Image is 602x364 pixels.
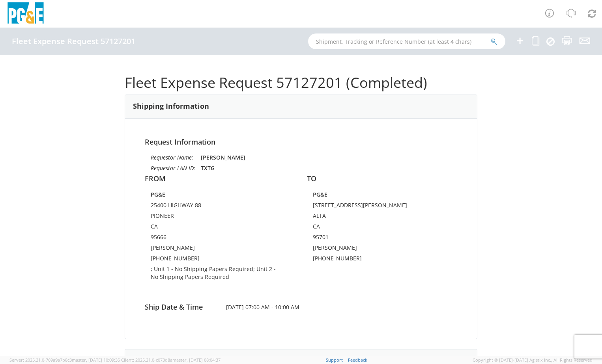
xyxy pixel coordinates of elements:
td: CA [313,223,451,233]
td: 95701 [313,233,451,244]
span: master, [DATE] 08:04:37 [172,357,221,363]
span: Copyright © [DATE]-[DATE] Agistix Inc., All Rights Reserved [473,357,593,363]
td: [PERSON_NAME] [313,244,451,254]
span: Server: 2025.21.0-769a9a7b8c3 [9,357,120,363]
h4: Request Information [145,138,457,146]
td: [PHONE_NUMBER] [313,254,451,265]
a: Feedback [348,357,367,363]
strong: PG&E [151,191,165,198]
a: Support [326,357,343,363]
td: [PHONE_NUMBER] [151,254,289,265]
span: Client: 2025.21.0-c073d8a [121,357,221,363]
td: [STREET_ADDRESS][PERSON_NAME] [313,201,451,212]
td: ALTA [313,212,451,223]
h4: Fleet Expense Request 57127201 [12,37,135,46]
h4: Ship Date & Time [139,303,220,311]
strong: PG&E [313,191,327,198]
td: 25400 HIGHWAY 88 [151,201,289,212]
td: CA [151,223,289,233]
td: [PERSON_NAME] [151,244,289,254]
span: [DATE] 07:00 AM - 10:00 AM [220,303,382,311]
td: 95666 [151,233,289,244]
h1: Fleet Expense Request 57127201 (Completed) [125,75,477,91]
h4: TO [307,175,457,183]
i: Requestor Name: [151,154,193,161]
h4: FROM [145,175,295,183]
td: PIONEER [151,212,289,223]
img: pge-logo-06675f144f4cfa6a6814.png [6,2,45,26]
h3: Shipping Information [133,102,209,110]
span: master, [DATE] 10:09:35 [72,357,120,363]
td: ; Unit 1 - No Shipping Papers Required; Unit 2 - No Shipping Papers Required [151,265,289,284]
i: Requestor LAN ID: [151,164,195,172]
strong: [PERSON_NAME] [201,154,245,161]
strong: TXTG [201,164,215,172]
input: Shipment, Tracking or Reference Number (at least 4 chars) [308,33,505,49]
